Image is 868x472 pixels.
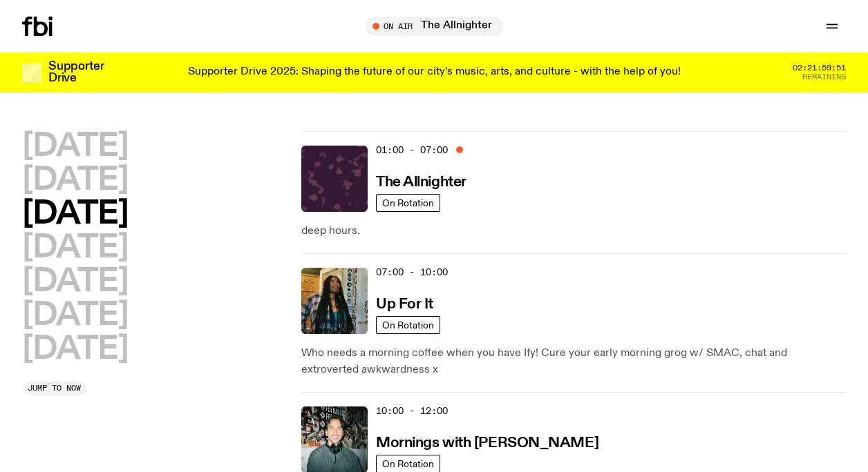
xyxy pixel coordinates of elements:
[22,300,128,331] button: [DATE]
[382,458,434,469] span: On Rotation
[366,17,503,36] button: On AirThe Allnighter
[22,199,128,230] button: [DATE]
[22,131,128,162] button: [DATE]
[22,382,86,395] button: Jump to now
[382,319,434,330] span: On Rotation
[22,165,128,196] button: [DATE]
[188,66,681,79] p: Supporter Drive 2025: Shaping the future of our city’s music, arts, and culture - with the help o...
[376,433,598,451] a: Mornings with [PERSON_NAME]
[376,173,466,190] a: The Allnighter
[376,194,440,212] a: On Rotation
[376,297,433,312] h3: Up For It
[48,61,104,84] h3: Supporter Drive
[376,144,448,157] span: 01:00 - 07:00
[301,268,368,334] img: Ify - a Brown Skin girl with black braided twists, looking up to the side with her tongue stickin...
[301,223,846,239] p: deep hours.
[301,345,846,378] p: Who needs a morning coffee when you have Ify! Cure your early morning grog w/ SMAC, chat and extr...
[793,64,846,72] span: 02:21:59:51
[376,175,466,190] h3: The Allnighter
[22,233,128,264] button: [DATE]
[802,73,846,81] span: Remaining
[382,197,434,208] span: On Rotation
[28,384,81,392] span: Jump to now
[376,404,448,417] span: 10:00 - 12:00
[376,295,433,312] a: Up For It
[376,316,440,334] a: On Rotation
[376,266,448,279] span: 07:00 - 10:00
[22,334,128,365] button: [DATE]
[376,436,598,451] h3: Mornings with [PERSON_NAME]
[22,266,128,297] button: [DATE]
